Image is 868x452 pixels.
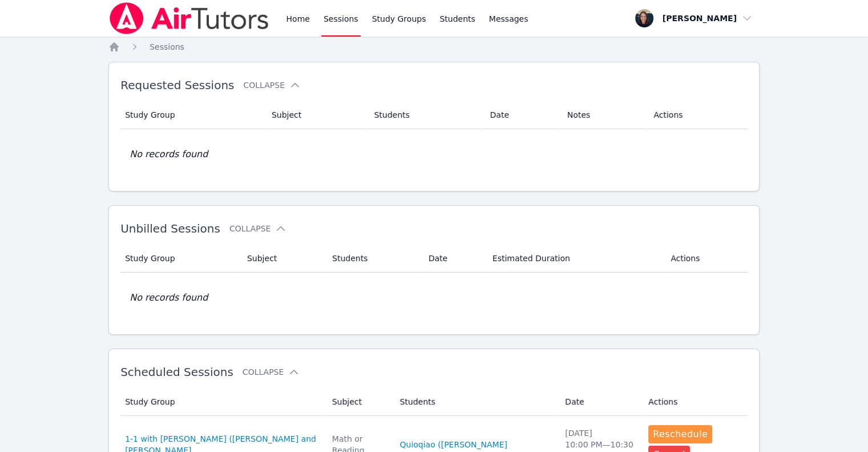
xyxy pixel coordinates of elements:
img: Air Tutors [108,2,270,34]
th: Date [483,101,560,129]
th: Notes [560,101,647,129]
th: Actions [641,388,748,416]
span: Scheduled Sessions [120,365,233,379]
button: Collapse [243,366,300,378]
th: Subject [240,245,325,273]
th: Study Group [120,388,325,416]
th: Date [558,388,641,416]
span: Messages [489,13,528,25]
th: Students [393,388,558,416]
th: Actions [647,101,748,129]
button: Collapse [229,223,286,234]
th: Study Group [120,101,265,129]
th: Study Group [120,245,240,273]
th: Students [367,101,483,129]
button: Reschedule [648,425,712,443]
td: No records found [120,129,748,179]
a: Quioqiao ([PERSON_NAME] [399,439,507,450]
nav: Breadcrumb [108,41,760,53]
th: Subject [325,388,393,416]
th: Actions [664,245,748,273]
td: No records found [120,273,748,323]
th: Subject [265,101,368,129]
span: Requested Sessions [120,78,234,92]
span: Unbilled Sessions [120,222,220,235]
span: Sessions [150,42,184,51]
a: Sessions [150,41,184,53]
th: Students [325,245,422,273]
th: Estimated Duration [486,245,664,273]
th: Date [422,245,486,273]
button: Collapse [243,79,300,91]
